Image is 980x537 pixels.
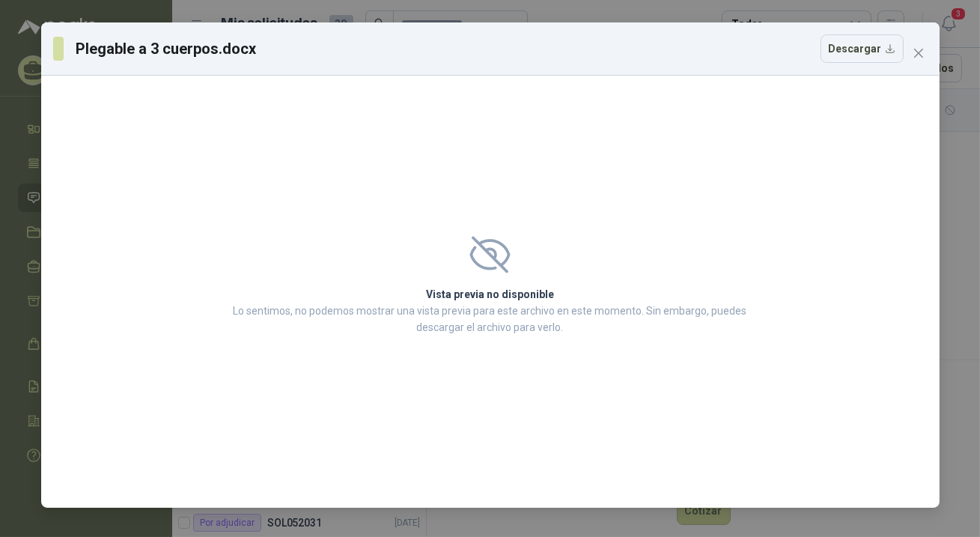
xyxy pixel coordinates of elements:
[229,286,752,303] h2: Vista previa no disponible
[907,41,931,65] button: Close
[76,37,258,60] h3: Plegable a 3 cuerpos.docx
[229,303,752,336] p: Lo sentimos, no podemos mostrar una vista previa para este archivo en este momento. Sin embargo, ...
[821,34,904,63] button: Descargar
[913,47,925,59] span: close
